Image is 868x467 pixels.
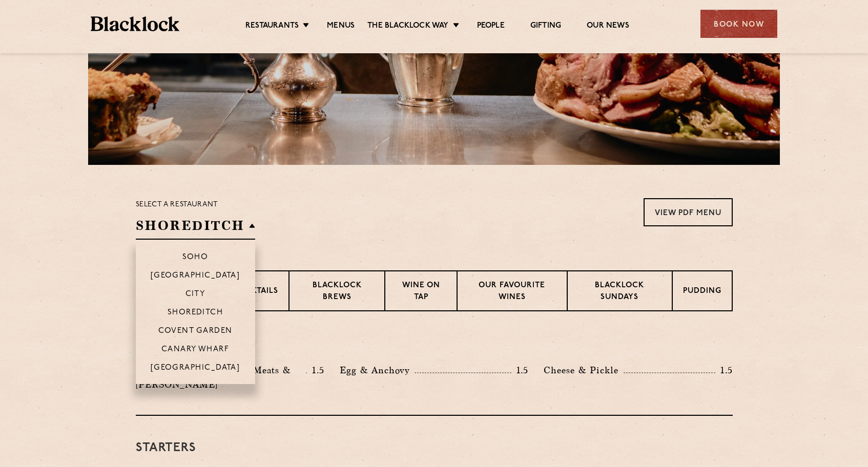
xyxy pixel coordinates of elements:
[700,10,777,38] div: Book Now
[683,286,721,299] p: Pudding
[367,21,448,32] a: The Blacklock Way
[511,364,529,377] p: 1.5
[530,21,561,32] a: Gifting
[340,363,415,377] p: Egg & Anchovy
[161,345,229,355] p: Canary Wharf
[136,441,733,455] h3: Starters
[468,280,556,304] p: Our favourite wines
[477,21,505,32] a: People
[151,364,240,374] p: [GEOGRAPHIC_DATA]
[587,21,629,32] a: Our News
[245,21,299,32] a: Restaurants
[307,364,324,377] p: 1.5
[182,253,209,263] p: Soho
[151,271,240,282] p: [GEOGRAPHIC_DATA]
[136,198,255,211] p: Select a restaurant
[91,16,179,31] img: BL_Textured_Logo-footer-cropped.svg
[578,280,661,304] p: Blacklock Sundays
[136,217,255,240] h2: Shoreditch
[136,337,733,350] h3: Pre Chop Bites
[544,363,624,377] p: Cheese & Pickle
[158,327,233,337] p: Covent Garden
[396,280,446,304] p: Wine on Tap
[233,286,278,299] p: Cocktails
[168,308,223,319] p: Shoreditch
[300,280,375,304] p: Blacklock Brews
[327,21,355,32] a: Menus
[185,290,205,300] p: City
[715,364,733,377] p: 1.5
[644,198,733,226] a: View PDF Menu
